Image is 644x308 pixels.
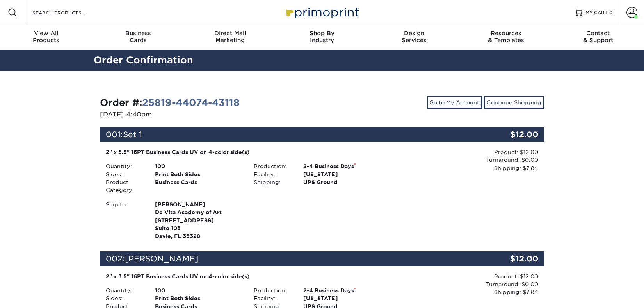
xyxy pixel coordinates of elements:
div: & Support [552,30,644,44]
span: Resources [460,30,552,37]
div: Quantity: [100,287,149,294]
a: BusinessCards [92,25,184,50]
strong: Order #: [100,97,240,108]
div: Services [368,30,460,44]
div: Industry [276,30,368,44]
div: Quantity: [100,162,149,170]
div: Production: [248,287,297,294]
div: Print Both Sides [149,294,248,302]
input: SEARCH PRODUCTS..... [32,8,108,17]
img: Primoprint [283,4,361,21]
div: Ship to: [100,201,149,240]
div: Sides: [100,170,149,178]
div: Product: $12.00 Turnaround: $0.00 Shipping: $7.84 [396,272,538,296]
div: $12.00 [470,127,544,142]
div: Facility: [248,170,297,178]
a: Continue Shopping [484,96,544,109]
div: 100 [149,287,248,294]
span: Direct Mail [184,30,276,37]
div: $12.00 [470,251,544,266]
a: Go to My Account [427,96,482,109]
a: 25819-44074-43118 [142,97,240,108]
strong: Davie, FL 33328 [155,201,242,240]
a: Contact& Support [552,25,644,50]
div: Business Cards [149,178,248,194]
span: Contact [552,30,644,37]
span: Set 1 [123,130,142,139]
span: Business [92,30,184,37]
div: Shipping: [248,178,297,186]
div: UPS Ground [297,178,396,186]
iframe: Google Customer Reviews [2,284,66,305]
span: [PERSON_NAME] [125,254,198,263]
div: [US_STATE] [297,294,396,302]
div: Print Both Sides [149,170,248,178]
span: Suite 105 [155,224,242,232]
div: Marketing [184,30,276,44]
span: MY CART [585,9,608,16]
a: DesignServices [368,25,460,50]
div: Product Category: [100,178,149,194]
p: [DATE] 4:40pm [100,110,316,119]
div: 100 [149,162,248,170]
div: 2-4 Business Days [297,287,396,294]
span: [STREET_ADDRESS] [155,217,242,224]
div: Facility: [248,294,297,302]
div: Sides: [100,294,149,302]
div: Production: [248,162,297,170]
span: [PERSON_NAME] [155,201,242,208]
span: 0 [609,10,613,15]
a: Direct MailMarketing [184,25,276,50]
div: 001: [100,127,470,142]
div: 2" x 3.5" 16PT Business Cards UV on 4-color side(s) [106,148,390,156]
div: [US_STATE] [297,170,396,178]
div: 2-4 Business Days [297,162,396,170]
a: Resources& Templates [460,25,552,50]
span: Design [368,30,460,37]
a: Shop ByIndustry [276,25,368,50]
span: De Vita Academy of Art [155,208,242,216]
div: Product: $12.00 Turnaround: $0.00 Shipping: $7.84 [396,148,538,172]
h2: Order Confirmation [88,53,556,68]
div: 002: [100,251,470,266]
div: 2" x 3.5" 16PT Business Cards UV on 4-color side(s) [106,272,390,280]
div: Cards [92,30,184,44]
div: & Templates [460,30,552,44]
span: Shop By [276,30,368,37]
